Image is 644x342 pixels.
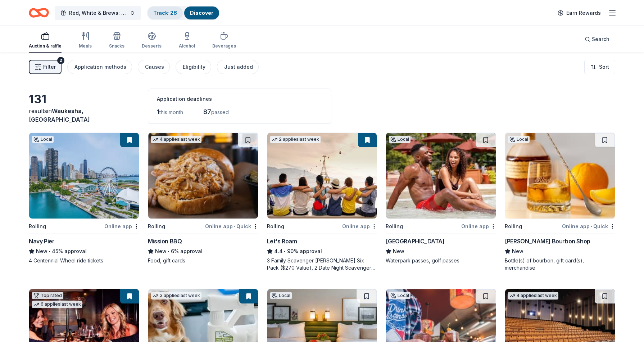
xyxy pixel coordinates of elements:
[508,292,558,300] div: 4 applies last week
[29,247,139,256] div: 45% approval
[386,132,496,264] a: Image for Chula Vista ResortLocalRollingOnline app[GEOGRAPHIC_DATA]NewWaterpark passes, golf passes
[148,237,182,246] div: Mission BBQ
[32,136,54,143] div: Local
[562,222,615,231] div: Online app Quick
[157,95,322,103] div: Application deadlines
[592,35,609,44] span: Search
[591,224,592,229] span: •
[157,108,159,116] span: 1
[142,29,162,53] button: Desserts
[32,301,82,308] div: 6 applies last week
[389,292,411,299] div: Local
[205,222,258,231] div: Online app Quick
[55,6,141,20] button: Red, White & Brews: a tasting fundraiser benefitting the Waukesha Police Department
[183,63,205,71] div: Eligibility
[212,29,236,53] button: Beverages
[29,29,62,53] button: Auction & raffle
[153,10,177,16] a: Track· 28
[599,63,609,71] span: Sort
[148,247,258,256] div: 6% approval
[505,222,522,231] div: Rolling
[109,29,124,53] button: Snacks
[267,237,297,246] div: Let's Roam
[57,57,64,64] div: 2
[179,43,195,49] div: Alcohol
[29,222,46,231] div: Rolling
[270,292,292,299] div: Local
[579,32,615,46] button: Search
[508,136,530,143] div: Local
[79,29,92,53] button: Meals
[267,247,377,256] div: 90% approval
[29,257,139,264] div: 4 Centennial Wheel ride tickets
[159,109,183,115] span: this month
[224,63,253,71] div: Just added
[36,247,47,256] span: New
[29,133,139,219] img: Image for Navy Pier
[29,4,49,21] a: Home
[148,222,165,231] div: Rolling
[145,63,164,71] div: Causes
[148,132,258,264] a: Image for Mission BBQ4 applieslast weekRollingOnline app•QuickMission BBQNew•6% approvalFood, gif...
[512,247,523,256] span: New
[393,247,404,256] span: New
[505,133,615,219] img: Image for Blanton's Bourbon Shop
[104,222,139,231] div: Online app
[461,222,496,231] div: Online app
[79,43,92,49] div: Meals
[386,133,496,219] img: Image for Chula Vista Resort
[553,6,605,19] a: Earn Rewards
[270,136,321,143] div: 2 applies last week
[386,222,403,231] div: Rolling
[43,63,56,71] span: Filter
[190,10,213,16] a: Discover
[267,257,377,271] div: 3 Family Scavenger [PERSON_NAME] Six Pack ($270 Value), 2 Date Night Scavenger [PERSON_NAME] Two ...
[147,6,220,20] button: Track· 28Discover
[234,224,235,229] span: •
[342,222,377,231] div: Online app
[274,247,283,256] span: 4.4
[155,247,167,256] span: New
[29,237,54,246] div: Navy Pier
[29,92,139,107] div: 131
[29,107,139,124] div: results
[584,60,615,74] button: Sort
[67,60,132,74] button: Application methods
[29,107,90,123] span: Waukesha, [GEOGRAPHIC_DATA]
[386,237,444,246] div: [GEOGRAPHIC_DATA]
[176,60,211,74] button: Eligibility
[29,132,139,264] a: Image for Navy PierLocalRollingOnline appNavy PierNew•45% approval4 Centennial Wheel ride tickets
[267,132,377,271] a: Image for Let's Roam2 applieslast weekRollingOnline appLet's Roam4.4•90% approval3 Family Scaveng...
[505,257,615,271] div: Bottle(s) of bourbon, gift card(s), merchandise
[212,43,236,49] div: Beverages
[151,136,201,143] div: 4 applies last week
[284,248,286,254] span: •
[389,136,411,143] div: Local
[29,107,90,123] span: in
[217,60,259,74] button: Just added
[211,109,229,115] span: passed
[138,60,170,74] button: Causes
[142,43,162,49] div: Desserts
[505,237,590,246] div: [PERSON_NAME] Bourbon Shop
[109,43,124,49] div: Snacks
[151,292,201,300] div: 3 applies last week
[179,29,195,53] button: Alcohol
[168,248,169,254] span: •
[386,257,496,264] div: Waterpark passes, golf passes
[267,133,377,219] img: Image for Let's Roam
[148,257,258,264] div: Food, gift cards
[267,222,284,231] div: Rolling
[148,133,258,219] img: Image for Mission BBQ
[69,9,127,17] span: Red, White & Brews: a tasting fundraiser benefitting the Waukesha Police Department
[203,108,211,116] span: 87
[29,43,62,49] div: Auction & raffle
[74,63,126,71] div: Application methods
[32,292,63,299] div: Top rated
[505,132,615,271] a: Image for Blanton's Bourbon ShopLocalRollingOnline app•Quick[PERSON_NAME] Bourbon ShopNewBottle(s...
[29,60,62,74] button: Filter2
[49,248,50,254] span: •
